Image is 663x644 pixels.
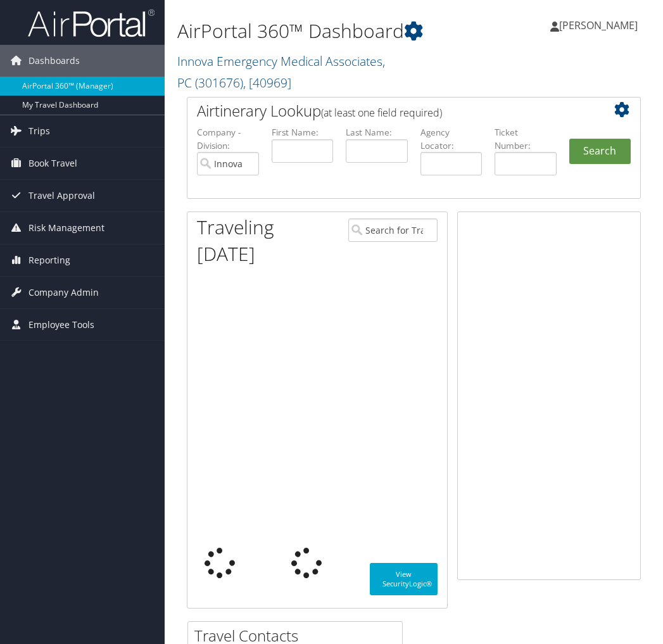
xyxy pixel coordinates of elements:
[28,244,70,276] span: Reporting
[495,126,557,152] label: Ticket Number:
[197,214,329,267] h1: Traveling [DATE]
[243,74,291,91] span: , [ 40969 ]
[420,126,483,152] label: Agency Locator:
[348,218,438,242] input: Search for Traveler
[559,18,638,32] span: [PERSON_NAME]
[272,126,334,139] label: First Name:
[28,8,155,38] img: airportal-logo.png
[28,212,104,244] span: Risk Management
[28,148,77,179] span: Book Travel
[321,106,442,120] span: (at least one field required)
[177,18,493,44] h1: AirPortal 360™ Dashboard
[28,180,95,212] span: Travel Approval
[569,139,631,164] button: Search
[550,6,650,44] a: [PERSON_NAME]
[370,563,438,595] a: View SecurityLogic®
[28,115,50,147] span: Trips
[197,100,593,122] h2: Airtinerary Lookup
[346,126,408,139] label: Last Name:
[195,74,243,91] span: ( 301676 )
[197,126,259,152] label: Company - Division:
[28,309,94,341] span: Employee Tools
[28,277,99,308] span: Company Admin
[177,53,385,91] a: Innova Emergency Medical Associates, PC
[28,45,80,77] span: Dashboards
